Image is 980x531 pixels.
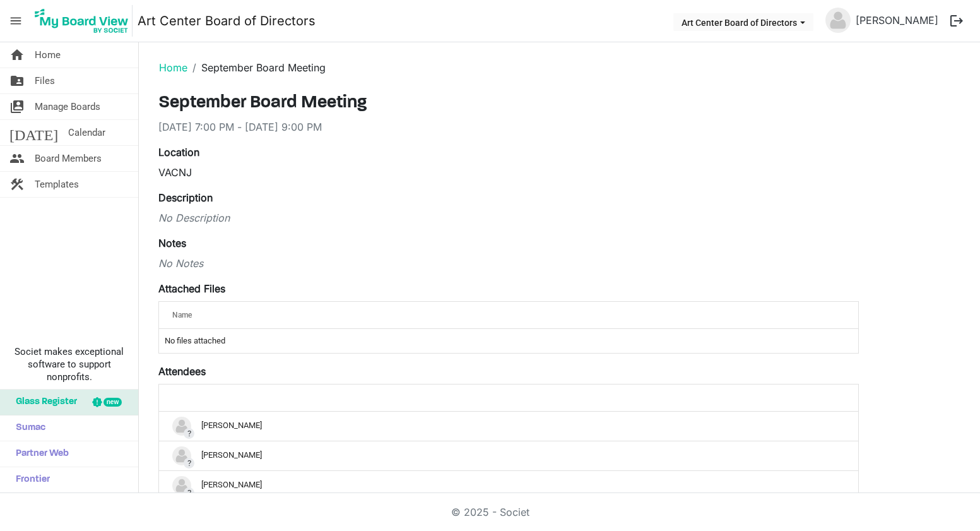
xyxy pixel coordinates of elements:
[159,441,858,470] td: ?Anamaria LLanos is template cell column header
[158,145,199,160] label: Location
[184,428,194,439] span: ?
[9,42,25,68] span: home
[4,9,28,33] span: menu
[9,467,50,492] span: Frontier
[9,146,25,171] span: people
[103,398,122,407] div: new
[9,390,77,415] span: Glass Register
[158,119,859,134] div: [DATE] 7:00 PM - [DATE] 9:00 PM
[158,256,859,271] div: No Notes
[451,506,529,518] a: © 2025 - Societ
[851,8,943,33] a: [PERSON_NAME]
[172,417,845,436] div: [PERSON_NAME]
[172,476,845,495] div: [PERSON_NAME]
[159,412,858,441] td: ?Amy Harris is template cell column header
[172,311,192,319] span: Name
[9,415,45,441] span: Sumac
[9,441,69,467] span: Partner Web
[187,60,326,75] li: September Board Meeting
[35,146,102,171] span: Board Members
[158,210,859,225] div: No Description
[184,487,194,498] span: ?
[172,446,845,465] div: [PERSON_NAME]
[9,120,58,145] span: [DATE]
[35,94,100,119] span: Manage Boards
[158,236,186,251] label: Notes
[159,470,858,500] td: ?Andre Renaudo is template cell column header
[673,13,813,31] button: Art Center Board of Directors dropdownbutton
[158,93,859,114] h3: September Board Meeting
[9,68,25,93] span: folder_shared
[158,190,213,205] label: Description
[138,8,316,33] a: Art Center Board of Directors
[9,172,25,197] span: construction
[172,446,191,465] img: no-profile-picture.svg
[184,458,194,468] span: ?
[31,5,138,37] a: My Board View Logo
[31,5,133,37] img: My Board View Logo
[68,120,105,145] span: Calendar
[35,42,61,68] span: Home
[9,94,25,119] span: switch_account
[35,68,55,93] span: Files
[158,165,859,180] div: VACNJ
[172,417,191,436] img: no-profile-picture.svg
[943,8,970,34] button: logout
[159,329,858,353] td: No files attached
[158,364,206,379] label: Attendees
[6,345,133,383] span: Societ makes exceptional software to support nonprofits.
[158,281,225,296] label: Attached Files
[172,476,191,495] img: no-profile-picture.svg
[159,61,187,74] a: Home
[825,8,851,33] img: no-profile-picture.svg
[35,172,79,197] span: Templates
